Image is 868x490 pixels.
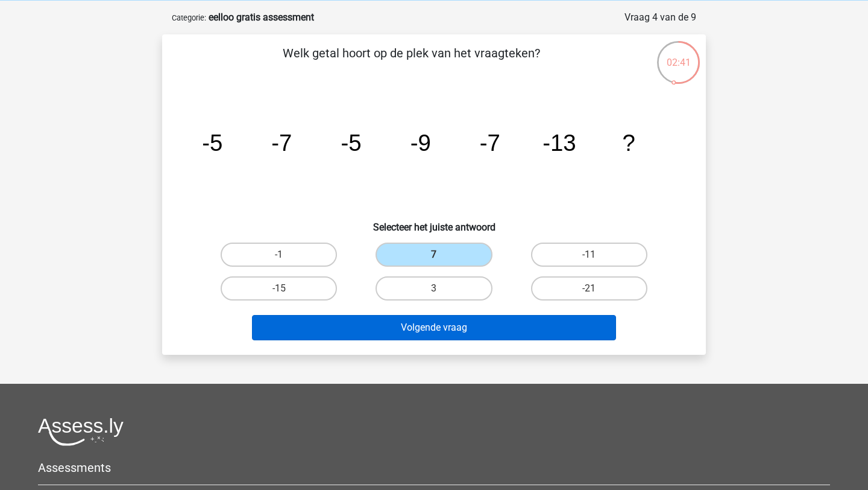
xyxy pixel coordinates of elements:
[480,130,500,156] tspan: -7
[622,130,635,156] tspan: ?
[376,276,492,301] label: 3
[181,212,687,233] h6: Selecteer het juiste antwoord
[252,315,617,340] button: Volgende vraag
[202,130,222,156] tspan: -5
[221,276,337,301] label: -15
[341,130,361,156] tspan: -5
[38,460,830,475] h5: Assessments
[376,243,492,267] label: 7
[181,44,641,80] p: Welk getal hoort op de plek van het vraagteken?
[271,130,292,156] tspan: -7
[656,40,701,70] div: 02:41
[38,418,124,446] img: Assessly logo
[172,13,206,22] small: Categorie:
[531,276,647,301] label: -21
[410,130,431,156] tspan: -9
[209,11,314,23] strong: eelloo gratis assessment
[531,243,647,267] label: -11
[542,130,576,156] tspan: -13
[624,10,696,25] div: Vraag 4 van de 9
[221,243,337,267] label: -1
